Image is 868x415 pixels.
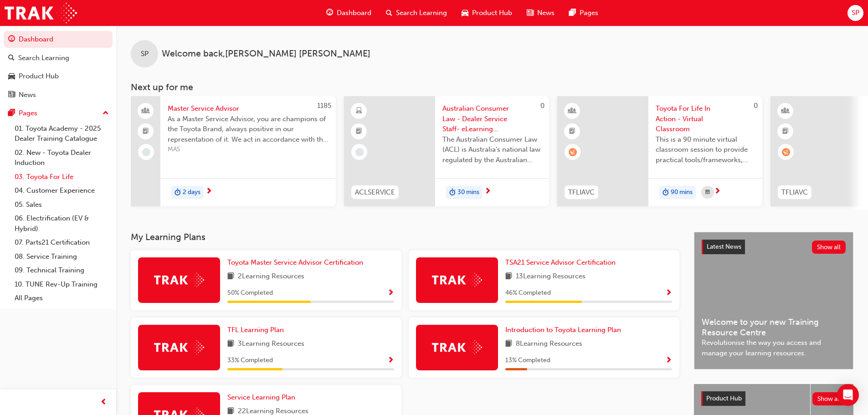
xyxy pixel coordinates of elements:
span: Toyota Master Service Advisor Certification [227,258,363,266]
span: 1185 [317,102,331,110]
button: Show Progress [387,355,394,366]
span: search-icon [386,7,392,19]
span: TSA21 Service Advisor Certification [505,258,616,266]
span: learningResourceType_ELEARNING-icon [356,105,362,117]
span: learningResourceType_INSTRUCTOR_LED-icon [569,105,575,117]
span: booktick-icon [143,126,149,138]
a: 02. New - Toyota Dealer Induction [11,146,113,170]
span: 0 [754,102,758,110]
a: 06. Electrification (EV & Hybrid) [11,211,113,236]
span: Pages [580,8,598,18]
span: The Australian Consumer Law (ACL) is Australia's national law regulated by the Australian Competi... [442,134,542,165]
span: people-icon [143,105,149,117]
a: pages-iconPages [562,4,606,22]
span: booktick-icon [569,126,575,138]
span: 33 % Completed [227,355,273,366]
span: news-icon [527,7,534,19]
span: SP [852,8,859,18]
span: Service Learning Plan [227,393,295,401]
span: MAS [168,144,329,155]
span: duration-icon [449,187,456,199]
span: booktick-icon [782,126,789,138]
span: 30 mins [457,187,479,198]
a: Product HubShow all [701,391,846,406]
button: Pages [4,105,113,122]
a: 0TFLIAVCToyota For Life In Action - Virtual ClassroomThis is a 90 minute virtual classroom sessio... [557,96,762,206]
span: learningRecordVerb_NONE-icon [355,148,364,156]
span: Introduction to Toyota Learning Plan [505,326,621,334]
a: search-iconSearch Learning [379,4,454,22]
span: car-icon [8,72,15,81]
span: pages-icon [8,109,15,118]
span: As a Master Service Advisor, you are champions of the Toyota Brand, always positive in our repres... [168,114,329,145]
span: 0 [540,102,544,110]
span: book-icon [505,338,512,350]
a: 1185Master Service AdvisorAs a Master Service Advisor, you are champions of the Toyota Brand, alw... [131,96,336,206]
img: Trak [432,273,482,287]
span: calendar-icon [705,187,710,198]
span: 13 Learning Resources [516,271,586,282]
span: 13 % Completed [505,355,550,366]
span: Show Progress [665,289,672,297]
span: guage-icon [326,7,333,19]
span: This is a 90 minute virtual classroom session to provide practical tools/frameworks, behaviours a... [656,134,755,165]
span: guage-icon [8,36,15,44]
a: 05. Sales [11,198,113,212]
span: Welcome back , [PERSON_NAME] [PERSON_NAME] [162,49,370,59]
span: learningRecordVerb_WAITLIST-icon [569,148,577,156]
h3: Next up for me [116,82,868,92]
span: Toyota For Life In Action - Virtual Classroom [656,103,755,134]
a: Trak [5,3,77,23]
div: Pages [19,108,37,118]
a: Introduction to Toyota Learning Plan [505,325,625,335]
span: TFLIAVC [781,187,808,198]
span: 8 Learning Resources [516,338,582,350]
span: next-icon [484,188,491,196]
span: booktick-icon [356,126,362,138]
span: 90 mins [671,187,693,198]
button: Show all [812,392,847,405]
a: 03. Toyota For Life [11,170,113,184]
span: Latest News [707,243,741,251]
img: Trak [154,340,204,354]
span: Show Progress [387,357,394,365]
div: News [19,90,36,100]
a: Service Learning Plan [227,392,299,403]
span: ACLSERVICE [355,187,395,198]
span: up-icon [103,108,109,119]
span: next-icon [205,188,212,196]
span: search-icon [8,54,15,62]
span: book-icon [505,271,512,282]
span: Dashboard [337,8,371,18]
a: Latest NewsShow allWelcome to your new Training Resource CentreRevolutionise the way you access a... [694,232,853,369]
img: Trak [432,340,482,354]
a: guage-iconDashboard [319,4,379,22]
button: Show Progress [665,355,672,366]
a: News [4,87,113,103]
span: TFLIAVC [568,187,595,198]
a: 10. TUNE Rev-Up Training [11,277,113,292]
span: 46 % Completed [505,288,551,298]
button: DashboardSearch LearningProduct HubNews [4,29,113,105]
a: 08. Service Training [11,250,113,264]
span: 2 Learning Resources [238,271,304,282]
div: Open Intercom Messenger [837,384,859,406]
a: 0ACLSERVICEAustralian Consumer Law - Dealer Service Staff- eLearning ModuleThe Australian Consume... [344,96,549,206]
button: Show Progress [665,287,672,299]
span: duration-icon [663,187,669,199]
a: Dashboard [4,31,113,48]
span: Revolutionise the way you access and manage your learning resources. [702,338,846,358]
span: Welcome to your new Training Resource Centre [702,317,846,338]
span: duration-icon [175,187,181,199]
span: next-icon [714,188,721,196]
span: book-icon [227,271,234,282]
a: car-iconProduct Hub [454,4,519,22]
a: Search Learning [4,50,113,67]
span: SP [141,49,149,59]
button: Show all [812,241,846,254]
a: news-iconNews [519,4,562,22]
span: TFL Learning Plan [227,326,284,334]
span: learningRecordVerb_NONE-icon [142,148,150,156]
span: prev-icon [100,397,107,408]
